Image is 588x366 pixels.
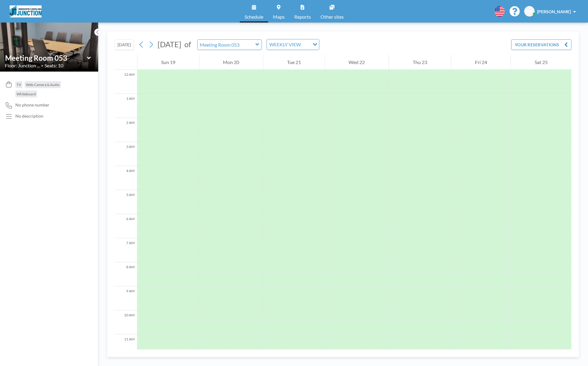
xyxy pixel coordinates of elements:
button: [DATE] [115,39,134,50]
div: Fri 24 [451,55,511,70]
div: Tue 21 [263,55,325,70]
span: Floor: Junction ... [5,63,40,69]
span: of [184,40,191,49]
div: 9 AM [115,286,137,310]
div: Wed 22 [325,55,389,70]
span: • [41,64,43,68]
span: WEEKLY VIEW [268,41,302,48]
span: Maps [273,14,285,19]
span: Other sites [321,14,344,19]
div: 12 AM [115,70,137,94]
span: Seats: 10 [45,63,63,69]
div: 3 AM [115,142,137,166]
div: 10 AM [115,310,137,334]
span: No phone number [15,102,49,108]
span: [DATE] [158,40,181,49]
span: [PERSON_NAME] [537,9,571,14]
div: Search for option [267,39,319,50]
span: MH [526,9,533,14]
input: Search for option [303,41,309,48]
div: 4 AM [115,166,137,190]
div: Sat 25 [511,55,571,70]
div: 8 AM [115,262,137,286]
div: Thu 23 [389,55,451,70]
div: 2 AM [115,118,137,142]
span: Schedule [245,14,263,19]
div: 7 AM [115,238,137,262]
div: Sun 19 [137,55,199,70]
div: No description [15,113,43,119]
div: Mon 20 [199,55,263,70]
button: YOUR RESERVATIONS [511,39,571,50]
div: 6 AM [115,214,137,238]
div: 1 AM [115,94,137,118]
input: Meeting Room 053 [5,54,87,62]
span: Reports [294,14,311,19]
span: TV [17,82,21,87]
input: Meeting Room 053 [198,40,255,50]
div: 5 AM [115,190,137,214]
span: Web Camera & Audio [26,82,60,87]
div: 11 AM [115,334,137,358]
img: organization-logo [10,5,42,17]
span: Whiteboard [17,92,36,96]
